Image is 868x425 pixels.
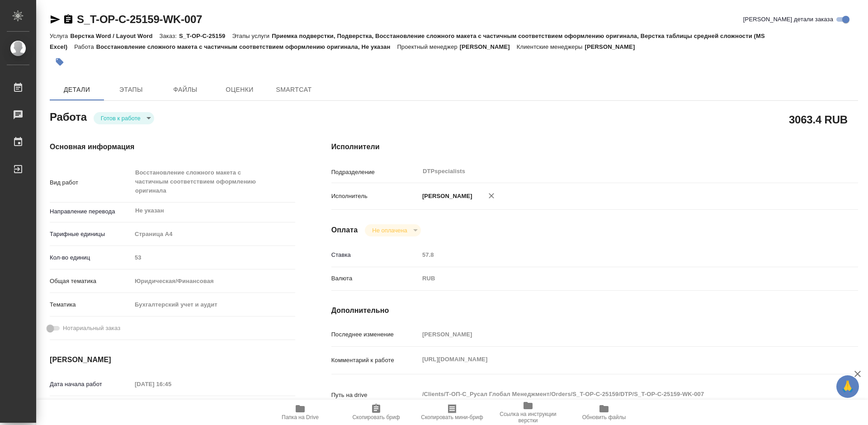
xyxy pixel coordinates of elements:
input: Пустое поле [132,251,295,264]
span: Ссылка на инструкции верстки [495,411,561,424]
p: Тематика [50,300,132,309]
button: Папка на Drive [262,400,338,425]
button: Не оплачена [369,227,410,234]
span: Скопировать мини-бриф [421,414,483,420]
span: Папка на Drive [282,414,319,420]
span: Скопировать бриф [352,414,400,420]
span: Обновить файлы [582,414,626,420]
span: 🙏 [840,377,855,396]
p: Общая тематика [50,277,132,286]
h4: Основная информация [50,142,295,152]
button: Скопировать мини-бриф [414,400,490,425]
p: Клиентские менеджеры [517,43,585,50]
p: Работа [74,43,96,50]
span: SmartCat [272,84,316,95]
button: Скопировать ссылку [63,14,74,25]
p: Подразделение [331,168,419,177]
p: Услуга [50,33,70,39]
button: Добавить тэг [50,52,70,72]
p: Тарифные единицы [50,230,132,239]
p: Проектный менеджер [397,43,459,50]
p: Восстановление сложного макета с частичным соответствием оформлению оригинала, Не указан [96,43,397,50]
div: Готов к работе [365,224,420,236]
a: S_T-OP-C-25159-WK-007 [77,13,202,25]
div: Страница А4 [132,227,295,242]
p: [PERSON_NAME] [460,43,517,50]
span: [PERSON_NAME] детали заказа [743,15,833,24]
h2: 3063.4 RUB [789,112,848,127]
p: [PERSON_NAME] [419,192,472,201]
p: Этапы услуги [232,33,272,39]
h4: Дополнительно [331,305,858,316]
h4: Оплата [331,225,358,236]
div: Готов к работе [94,112,154,124]
h2: Работа [50,108,87,124]
p: Заказ: [160,33,179,39]
span: Оценки [218,84,261,95]
button: Скопировать бриф [338,400,414,425]
h4: Исполнители [331,142,858,152]
p: Направление перевода [50,207,132,216]
button: Скопировать ссылку для ЯМессенджера [50,14,61,25]
span: Файлы [164,84,207,95]
button: Готов к работе [98,114,143,122]
button: 🙏 [836,375,859,398]
p: Приемка подверстки, Подверстка, Восстановление сложного макета с частичным соответствием оформлен... [50,33,765,50]
div: RUB [419,271,814,286]
p: Вид работ [50,178,132,187]
p: Комментарий к работе [331,356,419,365]
textarea: [URL][DOMAIN_NAME] [419,352,814,367]
div: Юридическая/Финансовая [132,274,295,289]
textarea: /Clients/Т-ОП-С_Русал Глобал Менеджмент/Orders/S_T-OP-C-25159/DTP/S_T-OP-C-25159-WK-007 [419,387,814,402]
input: Пустое поле [419,328,814,341]
p: Последнее изменение [331,330,419,339]
button: Обновить файлы [566,400,642,425]
input: Пустое поле [132,378,211,391]
div: Бухгалтерский учет и аудит [132,297,295,312]
button: Ссылка на инструкции верстки [490,400,566,425]
span: Детали [55,84,99,95]
p: [PERSON_NAME] [585,43,642,50]
p: Путь на drive [331,391,419,400]
p: Верстка Word / Layout Word [70,33,159,39]
span: Этапы [109,84,153,95]
button: Удалить исполнителя [481,186,501,206]
p: S_T-OP-C-25159 [179,33,232,39]
input: Пустое поле [419,248,814,261]
p: Исполнитель [331,192,419,201]
span: Нотариальный заказ [63,324,120,333]
p: Кол-во единиц [50,253,132,262]
h4: [PERSON_NAME] [50,354,295,365]
p: Дата начала работ [50,380,132,389]
p: Ставка [331,250,419,260]
p: Валюта [331,274,419,283]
